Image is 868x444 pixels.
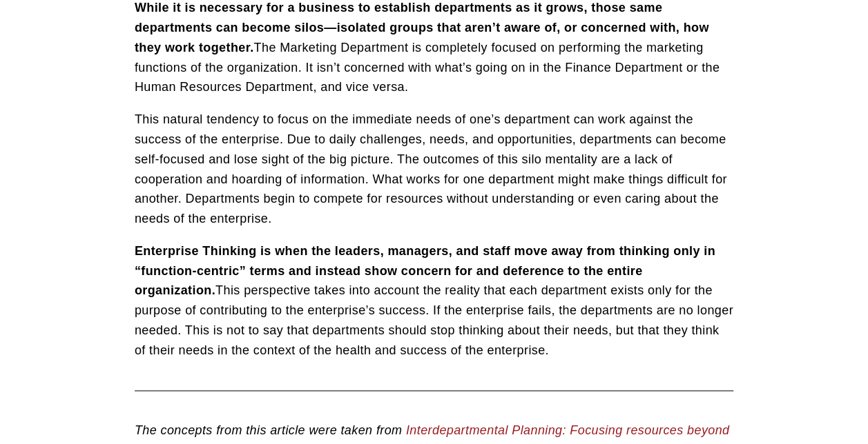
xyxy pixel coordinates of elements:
p: This natural tendency to focus on the immediate needs of one’s department can work against the su... [135,110,733,229]
p: This perspective takes into account the reality that each department exists only for the purpose ... [135,241,733,361]
strong: Enterprise Thinking is when the leaders, managers, and staff move away from thinking only in “fun... [135,244,719,298]
strong: While it is necessary for a business to establish departments as it grows, those same departments... [135,1,713,54]
em: The concepts from this article were taken from [135,423,403,437]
